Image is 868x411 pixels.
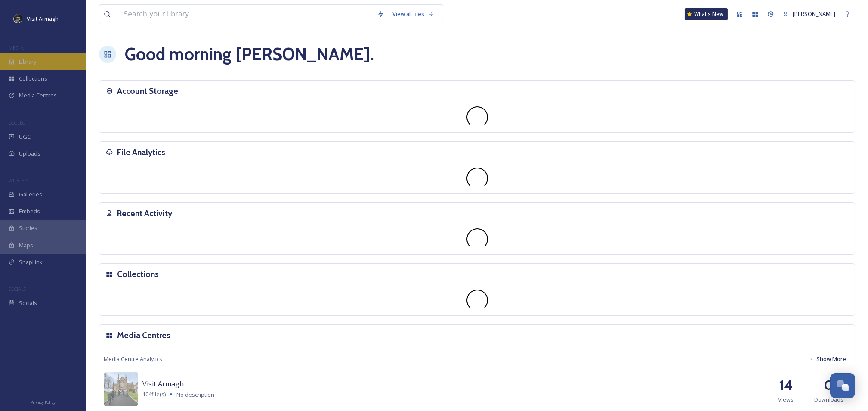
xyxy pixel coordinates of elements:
[9,286,26,292] span: SOCIALS
[142,379,184,389] span: Visit Armagh
[778,6,840,22] a: [PERSON_NAME]
[14,14,22,23] img: THE-FIRST-PLACE-VISIT-ARMAGH.COM-BLACK.jpg
[19,258,43,266] span: SnapLink
[19,241,33,249] span: Maps
[9,177,28,184] span: WIDGETS
[824,375,834,395] h2: 0
[119,5,373,24] input: Search your library
[125,41,374,67] h1: Good morning [PERSON_NAME] .
[19,91,57,100] span: Media Centres
[104,372,138,406] img: IMG_0271.jpeg
[685,8,728,20] a: What's New
[19,207,40,215] span: Embeds
[31,396,56,407] a: Privacy Policy
[778,395,794,404] span: Views
[779,375,793,395] h2: 14
[117,85,178,97] h3: Account Storage
[142,390,166,399] span: 104 file(s)
[19,190,42,199] span: Galleries
[117,146,165,159] h3: File Analytics
[830,373,855,398] button: Open Chat
[176,391,214,399] span: No description
[793,10,835,18] span: [PERSON_NAME]
[31,399,56,405] span: Privacy Policy
[104,355,162,363] span: Media Centre Analytics
[27,15,59,22] span: Visit Armagh
[814,395,843,404] span: Downloads
[805,351,850,367] button: Show More
[19,149,40,158] span: Uploads
[117,268,159,280] h3: Collections
[117,329,170,342] h3: Media Centres
[19,133,31,141] span: UGC
[19,299,37,307] span: Socials
[19,224,37,232] span: Stories
[19,75,47,83] span: Collections
[9,119,27,126] span: COLLECT
[117,207,172,220] h3: Recent Activity
[9,44,24,51] span: MEDIA
[388,6,439,22] a: View all files
[19,58,36,66] span: Library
